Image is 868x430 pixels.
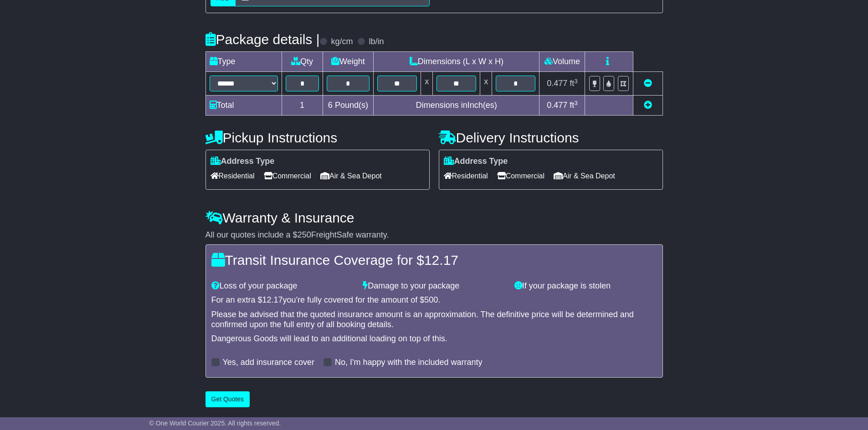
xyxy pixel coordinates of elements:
[554,169,615,183] span: Air & Sea Depot
[644,101,652,110] a: Add new item
[207,281,359,291] div: Loss of your package
[369,37,384,47] label: lb/in
[439,130,663,145] h4: Delivery Instructions
[358,281,510,291] div: Damage to your package
[211,253,657,268] h4: Transit Insurance Coverage for $
[547,79,567,88] span: 0.477
[510,281,662,291] div: If your package is stolen
[570,79,578,88] span: ft
[205,391,250,407] button: Get Quotes
[205,210,663,225] h4: Warranty & Insurance
[211,157,275,167] label: Address Type
[205,52,282,72] td: Type
[374,96,539,116] td: Dimensions in Inch(es)
[421,72,433,96] td: x
[149,420,281,427] span: © One World Courier 2025. All rights reserved.
[211,310,657,329] div: Please be advised that the quoted insurance amount is an approximation. The definitive price will...
[547,101,567,110] span: 0.477
[480,72,492,96] td: x
[424,295,438,304] span: 500
[328,101,333,110] span: 6
[223,358,314,368] label: Yes, add insurance cover
[264,169,311,183] span: Commercial
[331,37,353,47] label: kg/cm
[335,358,483,368] label: No, I'm happy with the included warranty
[539,52,585,72] td: Volume
[282,96,323,116] td: 1
[298,230,311,239] span: 250
[320,169,382,183] span: Air & Sea Depot
[374,52,539,72] td: Dimensions (L x W x H)
[262,295,283,304] span: 12.17
[644,79,652,88] a: Remove this item
[205,96,282,116] td: Total
[211,334,657,344] div: Dangerous Goods will lead to an additional loading on top of this.
[497,169,544,183] span: Commercial
[444,157,508,167] label: Address Type
[444,169,488,183] span: Residential
[323,96,374,116] td: Pound(s)
[424,253,458,268] span: 12.17
[211,169,255,183] span: Residential
[323,52,374,72] td: Weight
[282,52,323,72] td: Qty
[570,101,578,110] span: ft
[205,130,430,145] h4: Pickup Instructions
[574,100,578,106] sup: 3
[211,295,657,305] div: For an extra $ you're fully covered for the amount of $ .
[205,230,663,240] div: All our quotes include a $ FreightSafe warranty.
[205,32,320,47] h4: Package details |
[574,78,578,85] sup: 3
